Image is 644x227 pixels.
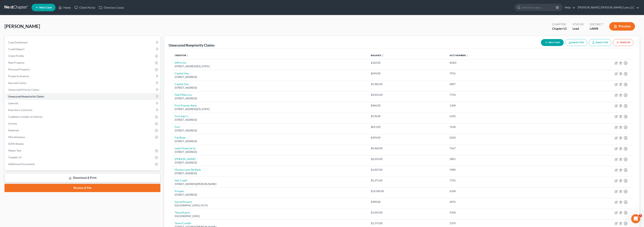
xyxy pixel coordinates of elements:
a: Property Analysis [5,73,160,80]
div: $4,055.00 [371,93,444,97]
a: Directory Cases [97,4,126,11]
span: Codebtors Insiders & Notices [8,115,42,118]
a: Case Dashboard [5,39,160,46]
span: Expenses [8,129,19,132]
div: [STREET_ADDRESS] [175,161,365,164]
div: [GEOGRAPHIC_DATA] [175,214,365,218]
div: 9980 [450,168,545,172]
a: Unsecured Priority Claims [5,86,160,93]
a: Balance unfold_more [371,54,384,57]
div: District [590,22,603,26]
button: Delete All [613,39,633,46]
span: Miscellaneous [8,135,25,139]
a: Credit Report [5,46,160,53]
iframe: Intercom live chat [631,214,640,223]
a: Net Credit [175,179,187,182]
div: 7931 [450,72,545,75]
div: [STREET_ADDRESS] [175,75,365,79]
div: 7376 [450,179,545,182]
div: 9358 [450,211,545,214]
div: $299.00 [371,136,444,140]
div: Status [573,22,584,26]
a: [PERSON_NAME] [PERSON_NAME] Law, LLC [576,4,639,11]
div: RQ03 [450,61,545,65]
div: $1,982.00 [371,82,444,86]
i: unfold_more [187,54,189,57]
span: Means Test [8,149,21,152]
span: Case Dashboard [8,41,27,44]
div: Chapter [552,26,567,31]
button: Preview [609,22,635,31]
div: 1398 [450,104,545,107]
a: SOFA Review [5,140,160,147]
div: [STREET_ADDRESS] [175,129,365,132]
div: 6807 [450,82,545,86]
a: Unsecured Nonpriority Claims [5,93,160,100]
a: First Svg Cc [175,115,188,118]
div: 2801 [450,157,545,161]
a: Affirm Inc [175,61,187,64]
div: [STREET_ADDRESS] [175,150,365,154]
a: Tbom/Contfin [175,222,191,225]
span: Additional Documents [8,162,35,166]
div: $162.00 [371,61,444,65]
a: Fncc [175,125,180,128]
a: Syncb/Amazon [175,200,192,203]
a: Mission Lane Tab Bank [175,168,201,171]
a: Capital One [175,82,189,86]
span: Unsecured Nonpriority Claims [8,95,44,98]
div: [GEOGRAPHIC_DATA] 19176 [175,204,365,207]
div: $699.00 [371,72,444,75]
span: Credit Report [8,48,24,51]
span: Real Property [8,61,24,64]
span: Client Profile [8,54,24,57]
div: $1,575.00 [371,221,444,225]
a: Help [563,4,575,11]
div: 1370 [450,221,545,225]
span: 13 [563,27,567,30]
div: 6392 [450,114,545,118]
div: Lead [573,26,584,31]
i: unfold_more [382,54,384,57]
a: Lawsuits [5,100,160,107]
div: 6876 [450,200,545,204]
button: Import CSV [565,39,587,46]
a: Creditor unfold_more [175,54,189,57]
div: [STREET_ADDRESS] [175,97,365,100]
span: 2 [639,214,642,217]
div: 7567 [450,146,545,150]
span: Chapter 13 [8,156,21,159]
a: Review & File [5,184,160,192]
div: [STREET_ADDRESS][PERSON_NAME] [175,182,365,186]
div: [STREET_ADDRESS][US_STATE] [175,107,365,111]
div: Chapter [552,22,567,26]
span: Property Analysis [8,75,29,78]
input: Search by name... [522,4,556,11]
div: $1,007.00 [371,168,444,172]
span: Executory Contracts [8,108,32,112]
div: [STREET_ADDRESS] [175,140,365,143]
a: Download & Print [5,173,160,182]
div: $398.00 [371,200,444,204]
div: [STREET_ADDRESS] [175,172,365,175]
div: $1,093.00 [371,211,444,214]
span: Unsecured Priority Claims [8,88,39,91]
span: Secured Claims [8,81,26,84]
a: First Premier Bank [175,104,197,107]
div: 7618 [450,125,545,129]
div: $578.00 [371,114,444,118]
div: $2,059.00 [371,157,444,161]
div: [STREET_ADDRESS] [175,118,365,122]
a: Home [57,4,73,11]
span: New Case [39,6,52,9]
div: $960.00 [371,104,444,107]
div: [STREET_ADDRESS][US_STATE] [175,65,365,68]
div: $5,371.00 [371,179,444,182]
span: Lawsuits [8,102,18,105]
div: Unsecured Nonpriority Claims [169,43,215,48]
span: Personal Property [8,68,30,71]
div: [STREET_ADDRESS] [175,193,365,197]
div: $14,560.00 [371,189,444,193]
div: 7754 [450,93,545,97]
a: Prosper [175,189,184,193]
